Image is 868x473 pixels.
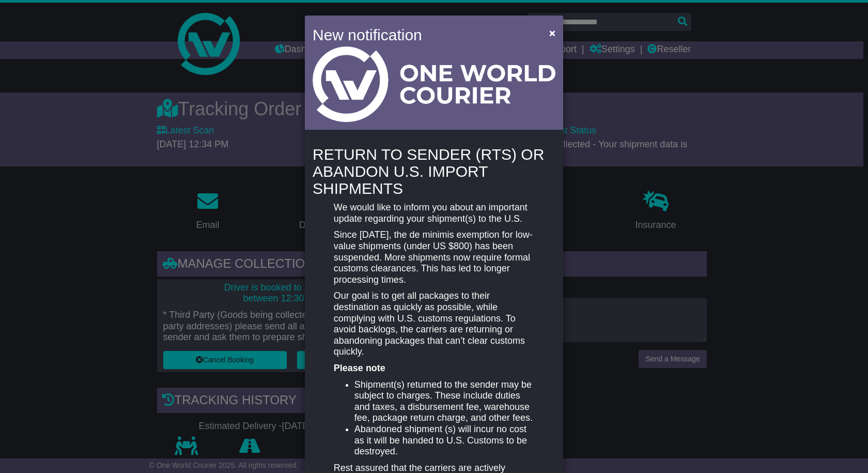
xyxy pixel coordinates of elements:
[354,379,534,424] li: Shipment(s) returned to the sender may be subject to charges. These include duties and taxes, a d...
[354,424,534,457] li: Abandoned shipment (s) will incur no cost as it will be handed to U.S. Customs to be destroyed.
[334,202,534,224] p: We would like to inform you about an important update regarding your shipment(s) to the U.S.
[313,47,555,122] img: Light
[334,230,534,285] p: Since [DATE], the de minimis exemption for low-value shipments (under US $800) has been suspended...
[313,23,534,47] h4: New notification
[313,146,555,197] h4: RETURN TO SENDER (RTS) OR ABANDON U.S. IMPORT SHIPMENTS
[549,27,555,39] span: ×
[334,291,534,358] p: Our goal is to get all packages to their destination as quickly as possible, while complying with...
[544,22,561,43] button: Close
[334,363,385,373] strong: Please note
